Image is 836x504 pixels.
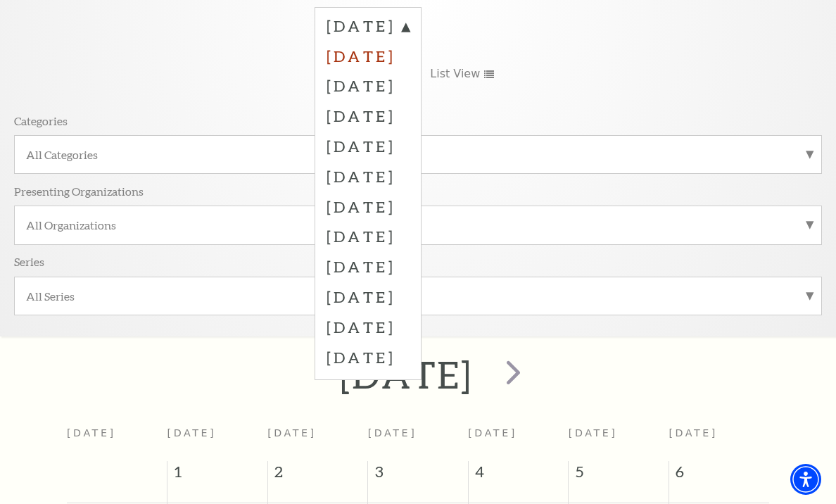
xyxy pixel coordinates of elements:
[669,427,718,439] span: [DATE]
[327,101,410,131] label: [DATE]
[569,427,618,439] span: [DATE]
[327,312,410,342] label: [DATE]
[268,461,368,489] span: 2
[327,282,410,312] label: [DATE]
[327,161,410,191] label: [DATE]
[468,427,517,439] span: [DATE]
[327,15,410,41] label: [DATE]
[26,147,810,162] label: All Categories
[14,184,144,199] p: Presenting Organizations
[327,131,410,161] label: [DATE]
[14,254,44,269] p: Series
[26,289,810,303] label: All Series
[569,461,669,489] span: 5
[14,113,68,128] p: Categories
[327,41,410,71] label: [DATE]
[340,352,473,397] h2: [DATE]
[26,218,810,232] label: All Organizations
[167,427,217,439] span: [DATE]
[327,70,410,101] label: [DATE]
[790,464,821,495] div: Accessibility Menu
[430,66,480,82] span: List View
[327,191,410,222] label: [DATE]
[327,221,410,251] label: [DATE]
[327,251,410,282] label: [DATE]
[469,461,569,489] span: 4
[267,427,317,439] span: [DATE]
[167,461,267,489] span: 1
[67,420,167,461] th: [DATE]
[486,350,538,400] button: next
[368,461,468,489] span: 3
[669,461,769,489] span: 6
[368,427,417,439] span: [DATE]
[327,342,410,372] label: [DATE]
